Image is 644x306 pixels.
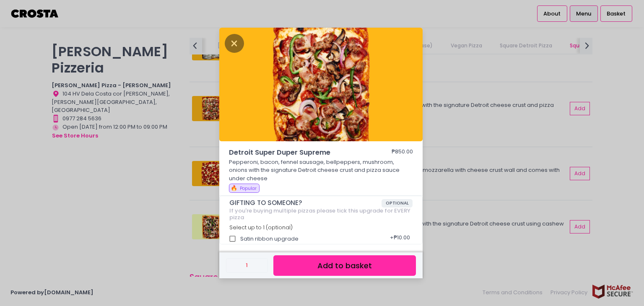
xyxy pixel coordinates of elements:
[231,184,237,192] span: 🔥
[225,39,244,47] button: Close
[273,255,416,276] button: Add to basket
[229,224,293,231] span: Select up to 1 (optional)
[229,148,367,158] span: Detroit Super Duper Supreme
[229,207,413,220] div: If you're buying multiple pizzas please tick this upgrade for EVERY pizza
[240,185,257,192] span: Popular
[387,231,413,247] div: + ₱10.00
[219,28,423,142] img: Detroit Super Duper Supreme
[382,199,413,207] span: OPTIONAL
[229,158,413,183] p: Pepperoni, bacon, fennel sausage, bellpeppers, mushroom, onions with the signature Detroit cheese...
[229,199,382,207] span: GIFTING TO SOMEONE?
[392,148,413,158] div: ₱850.00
